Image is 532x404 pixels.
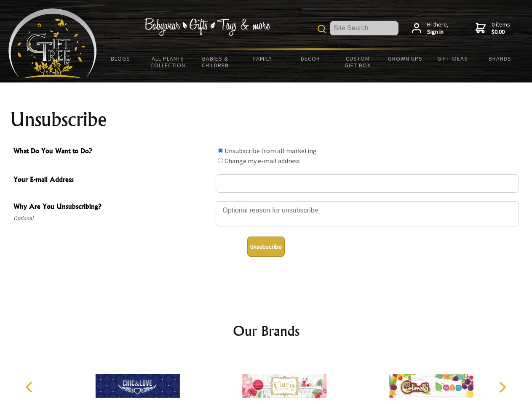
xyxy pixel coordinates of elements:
span: Optional [13,213,211,223]
img: product search [318,25,326,33]
a: Gift Ideas [429,50,476,67]
input: What Do You Want to Do? [218,158,223,163]
a: Family [239,50,287,67]
button: Next [493,378,511,396]
a: Babies & Children [192,50,239,74]
strong: Sign in [427,28,449,36]
span: Hi there, [427,21,449,36]
a: Hi there,Sign in [412,21,449,36]
label: Unsubscribe from all marketing [225,146,317,155]
label: Change my e-mail address [225,157,300,165]
textarea: Why Are You Unsubscribing? [216,201,519,226]
h2: Our Brands [17,321,516,341]
a: Grown Ups [381,50,429,67]
img: Babyware - Gifts - Toys and more... [8,8,97,78]
input: Your E-mail Address [216,174,519,193]
strong: $0.00 [492,28,510,36]
a: 0 items$0.00 [476,21,510,36]
a: Brands [476,50,524,67]
h1: Unsubscribe [10,109,522,130]
button: Unsubscribe [247,237,285,257]
span: Why Are You Unsubscribing? [13,201,211,213]
input: Site Search [330,21,398,35]
span: Your E-mail Address [13,174,211,186]
a: All Plants Collection [144,50,192,74]
a: BLOGS [97,50,144,67]
input: What Do You Want to Do? [218,148,223,153]
button: Previous [21,378,40,396]
img: Babywear - Gifts - Toys & more [144,18,270,36]
span: What Do You Want to Do? [13,146,211,158]
a: Custom Gift Box [334,50,382,74]
a: Decor [286,50,334,67]
span: 0 items [492,21,510,36]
